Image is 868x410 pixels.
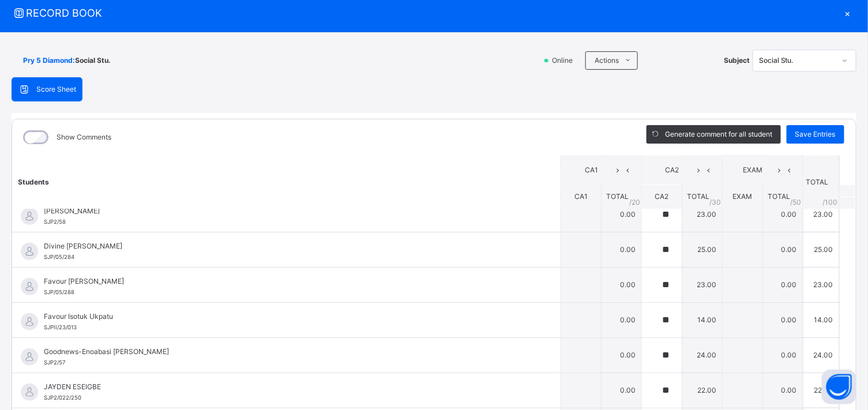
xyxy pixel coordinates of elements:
label: Show Comments [57,132,111,142]
td: 0.00 [762,373,803,408]
span: SJP2/022/250 [44,394,81,401]
span: Generate comment for all student [665,129,772,140]
td: 24.00 [682,337,722,373]
span: SJP2/58 [44,219,66,225]
span: EXAM [731,165,775,175]
img: default.svg [21,313,38,330]
span: Online [551,55,580,66]
img: default.svg [21,383,38,401]
span: SJP/05/284 [44,254,74,260]
span: SJP2/57 [44,359,65,366]
span: Favour [PERSON_NAME] [44,276,535,287]
span: CA1 [574,192,588,201]
td: 14.00 [803,302,839,337]
img: default.svg [21,208,38,225]
span: Subject [724,55,750,66]
span: CA2 [651,165,694,175]
td: 23.00 [682,267,722,302]
span: Students [18,177,49,186]
td: 0.00 [762,197,803,232]
span: SJP/05/288 [44,289,74,295]
span: Pry 5 Diamond : [23,55,75,66]
td: 0.00 [601,267,641,302]
span: EXAM [732,192,752,201]
img: default.svg [21,243,38,260]
span: Actions [595,55,619,66]
span: Social Stu. [75,55,111,66]
td: 0.00 [762,302,803,337]
td: 0.00 [601,197,641,232]
td: 23.00 [803,267,839,302]
span: Save Entries [795,129,836,140]
span: RECORD BOOK [12,5,839,21]
span: [PERSON_NAME] [44,206,535,216]
td: 0.00 [762,267,803,302]
td: 24.00 [803,337,839,373]
div: Social Stu. [759,55,835,66]
td: 25.00 [803,232,839,267]
span: / 30 [709,197,721,207]
td: 14.00 [682,302,722,337]
td: 22.00 [803,373,839,408]
td: 0.00 [601,337,641,373]
span: TOTAL [768,192,790,201]
td: 0.00 [601,373,641,408]
div: × [839,5,856,21]
span: Goodnews-Enoabasi [PERSON_NAME] [44,347,535,357]
td: 0.00 [601,302,641,337]
span: /100 [823,197,838,207]
td: 0.00 [762,337,803,373]
span: SJPII/23/013 [44,324,77,330]
th: TOTAL [803,155,839,209]
td: 22.00 [682,373,722,408]
td: 0.00 [762,232,803,267]
img: default.svg [21,348,38,366]
span: / 50 [791,197,802,207]
span: CA2 [655,192,668,201]
span: Divine [PERSON_NAME] [44,241,535,251]
span: Score Sheet [36,84,76,95]
span: TOTAL [687,192,709,201]
td: 25.00 [682,232,722,267]
span: TOTAL [606,192,629,201]
img: default.svg [21,278,38,295]
button: Open asap [822,370,856,404]
span: / 20 [629,197,640,207]
td: 23.00 [803,197,839,232]
td: 0.00 [601,232,641,267]
span: Favour Isotuk Ukpatu [44,311,535,322]
span: JAYDEN ESEIGBE [44,382,535,392]
td: 23.00 [682,197,722,232]
span: CA1 [570,165,613,175]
